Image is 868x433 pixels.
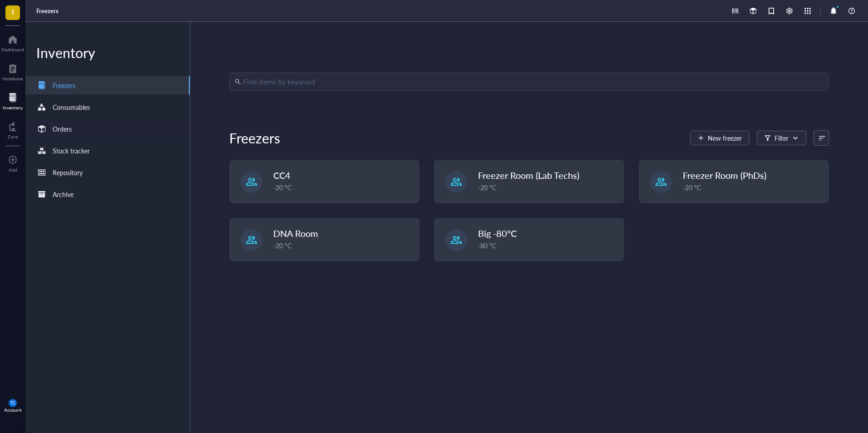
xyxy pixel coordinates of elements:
[690,131,750,145] button: New freezer
[12,6,14,17] span: I
[9,167,17,172] div: Add
[1,47,24,52] div: Dashboard
[10,401,15,405] span: TC
[273,169,291,182] span: CC4
[8,134,18,139] div: Core
[53,102,90,112] div: Consumables
[53,146,90,156] div: Stock tracker
[25,98,190,116] a: Consumables
[3,105,23,110] div: Inventory
[4,407,22,413] div: Account
[53,167,83,177] div: Repository
[2,61,23,81] a: Notebook
[2,76,23,81] div: Notebook
[53,80,75,90] div: Freezers
[478,241,618,251] div: -80 °C
[53,124,72,134] div: Orders
[273,241,414,251] div: -20 °C
[1,32,24,52] a: Dashboard
[25,120,190,138] a: Orders
[273,227,318,240] span: DNA Room
[25,185,190,203] a: Archive
[25,76,190,94] a: Freezers
[3,90,23,110] a: Inventory
[25,44,190,62] div: Inventory
[683,169,766,182] span: Freezer Room (PhDs)
[36,7,60,15] a: Freezers
[229,129,280,147] div: Freezers
[25,142,190,160] a: Stock tracker
[683,182,823,192] div: -20 °C
[478,169,579,182] span: Freezer Room (Lab Techs)
[53,189,74,199] div: Archive
[8,119,18,139] a: Core
[478,182,618,192] div: -20 °C
[478,227,517,240] span: Big -80°C
[708,134,742,142] span: New freezer
[273,182,414,192] div: -20 °C
[25,163,190,182] a: Repository
[774,133,789,143] div: Filter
